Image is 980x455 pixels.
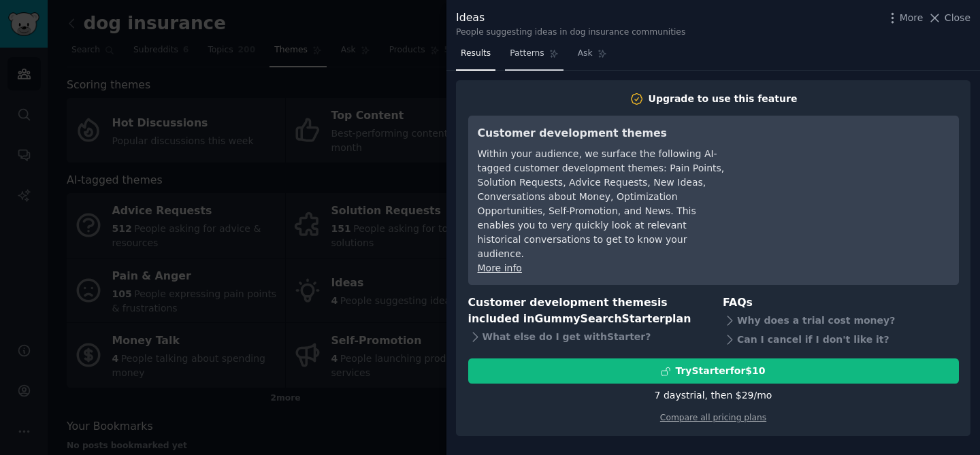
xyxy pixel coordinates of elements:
span: Patterns [510,48,544,60]
a: Compare all pricing plans [660,413,766,422]
button: TryStarterfor$10 [468,358,959,384]
button: More [885,11,924,25]
button: Close [928,11,970,25]
div: What else do I get with Starter ? [468,328,704,347]
div: Can I cancel if I don't like it? [723,330,959,349]
div: 7 days trial, then $ 29 /mo [655,388,772,403]
a: Ask [573,43,612,71]
iframe: YouTube video player [745,125,949,227]
div: Ideas [456,10,685,27]
span: Close [945,11,970,25]
div: Upgrade to use this feature [649,92,798,106]
h3: Customer development themes [478,125,726,142]
span: GummySearch Starter [534,312,664,325]
a: More info [478,263,522,273]
span: Ask [578,48,593,60]
div: Why does a trial cost money? [723,311,959,330]
h3: Customer development themes is included in plan [468,294,704,328]
span: More [900,11,924,25]
span: Results [461,48,491,60]
h3: FAQs [723,294,959,311]
div: People suggesting ideas in dog insurance communities [456,27,685,39]
div: Try Starter for $10 [675,364,765,378]
a: Patterns [505,43,563,71]
a: Results [456,43,495,71]
div: Within your audience, we surface the following AI-tagged customer development themes: Pain Points... [478,147,726,261]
